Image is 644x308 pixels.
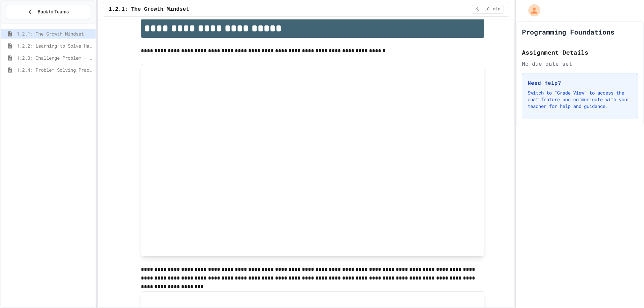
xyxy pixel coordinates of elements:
h2: Assignment Details [522,48,638,57]
span: 1.2.1: The Growth Mindset [17,30,93,37]
h3: Need Help? [528,79,632,87]
p: Switch to "Grade View" to access the chat feature and communicate with your teacher for help and ... [528,89,632,110]
span: 1.2.3: Challenge Problem - The Bridge [17,54,93,61]
h1: Programming Foundations [522,27,614,37]
div: My Account [521,3,542,18]
span: 10 [482,7,492,12]
span: 1.2.4: Problem Solving Practice [17,66,93,73]
span: 1.2.1: The Growth Mindset [109,5,189,13]
button: Back to Teams [6,5,90,19]
span: 1.2.2: Learning to Solve Hard Problems [17,42,93,49]
span: Back to Teams [38,8,69,15]
div: No due date set [522,60,638,68]
span: min [493,7,500,12]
